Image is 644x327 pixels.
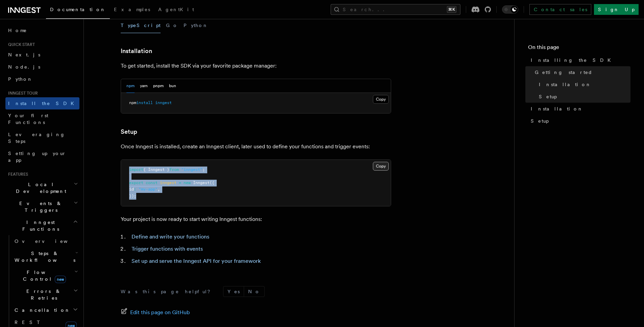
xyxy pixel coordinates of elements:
button: Inngest Functions [5,216,79,235]
span: ({ [210,180,214,185]
span: Next.js [8,52,40,57]
a: Installing the SDK [528,54,630,66]
button: Go [166,18,178,33]
a: Setup [536,91,630,103]
span: const [146,180,158,185]
span: Installation [531,105,583,112]
button: Events & Triggers [5,197,79,216]
span: from [169,167,179,172]
kbd: ⌘K [447,6,456,13]
a: Examples [110,2,154,18]
button: Yes [223,286,244,297]
span: Edit this page on GitHub [130,308,190,317]
span: Installation [539,81,591,88]
span: install [136,100,153,105]
span: Errors & Retries [12,288,73,301]
span: Your first Functions [8,113,48,125]
span: Steps & Workflows [12,250,75,263]
button: Steps & Workflows [12,247,79,266]
span: Getting started [535,69,593,76]
button: Cancellation [12,304,79,316]
span: Examples [114,7,150,12]
span: = [179,180,181,185]
a: Overview [12,235,79,247]
span: Cancellation [12,307,70,313]
span: ; [202,167,205,172]
span: "my-app" [139,187,158,192]
h4: On this page [528,43,630,54]
a: Edit this page on GitHub [121,308,190,317]
a: Set up and serve the Inngest API for your framework [132,258,261,264]
span: Events & Triggers [5,200,74,213]
button: No [244,286,264,297]
span: Local Development [5,181,74,195]
span: npm [129,100,136,105]
a: Your first Functions [5,109,79,128]
a: Trigger functions with events [132,246,203,252]
p: Was this page helpful? [121,288,215,295]
a: Node.js [5,61,79,73]
span: Installing the SDK [531,57,615,64]
a: Install the SDK [5,97,79,109]
a: Documentation [46,2,110,19]
button: yarn [140,79,148,93]
button: Copy [373,162,389,171]
span: "inngest" [181,167,202,172]
a: Sign Up [594,4,639,15]
span: { Inngest } [143,167,169,172]
button: Errors & Retries [12,285,79,304]
span: }); [129,194,136,198]
a: Installation [121,46,152,56]
button: Copy [373,95,389,104]
a: Leveraging Steps [5,128,79,147]
a: Setup [121,127,137,136]
span: Inngest tour [5,91,38,96]
a: Next.js [5,49,79,61]
a: Getting started [532,66,630,78]
button: Flow Controlnew [12,266,79,285]
span: export [129,180,143,185]
span: inngest [160,180,176,185]
span: Inngest Functions [5,219,73,232]
span: Install the SDK [8,101,78,106]
span: import [129,167,143,172]
span: Python [8,76,33,82]
a: Python [5,73,79,85]
span: Setting up your app [8,151,66,163]
a: Home [5,24,79,36]
span: Setup [539,93,557,100]
span: new [55,276,66,283]
span: new [184,180,191,185]
span: Home [8,27,27,34]
button: TypeScript [121,18,161,33]
span: id [129,187,134,192]
span: Inngest [193,180,210,185]
p: Once Inngest is installed, create an Inngest client, later used to define your functions and trig... [121,142,391,151]
span: , [158,187,160,192]
span: Setup [531,118,549,124]
a: Define and write your functions [132,233,209,240]
button: Python [184,18,208,33]
p: Your project is now ready to start writing Inngest functions: [121,215,391,224]
button: Local Development [5,178,79,197]
a: Contact sales [529,4,591,15]
button: bun [169,79,176,93]
a: Setup [528,115,630,127]
a: Installation [528,103,630,115]
a: Setting up your app [5,147,79,166]
span: Documentation [50,7,106,12]
button: npm [126,79,135,93]
a: Installation [536,78,630,91]
span: Flow Control [12,269,74,282]
button: pnpm [153,79,164,93]
span: Overview [15,238,84,244]
a: AgentKit [154,2,198,18]
span: inngest [155,100,172,105]
span: AgentKit [158,7,194,12]
span: : [134,187,136,192]
button: Toggle dark mode [502,5,518,14]
span: Features [5,172,28,177]
span: Quick start [5,42,35,47]
span: Node.js [8,64,40,70]
p: To get started, install the SDK via your favorite package manager: [121,61,391,71]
